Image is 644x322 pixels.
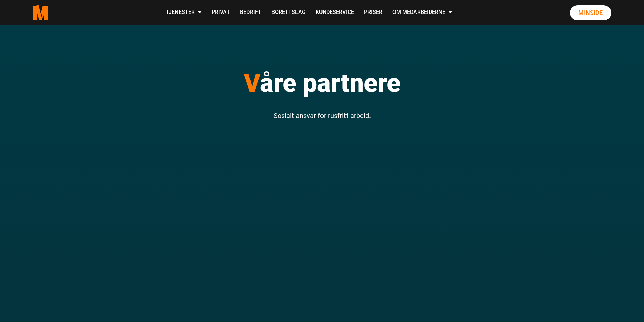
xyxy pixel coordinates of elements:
[207,1,235,25] a: Privat
[244,68,260,98] span: V
[235,1,266,25] a: Bedrift
[124,68,520,98] h1: åre partnere
[266,1,311,25] a: Borettslag
[359,1,387,25] a: Priser
[311,1,359,25] a: Kundeservice
[387,1,457,25] a: Om Medarbeiderne
[570,5,611,20] a: Minside
[161,1,207,25] a: Tjenester
[124,110,520,121] p: Sosialt ansvar for rusfritt arbeid.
